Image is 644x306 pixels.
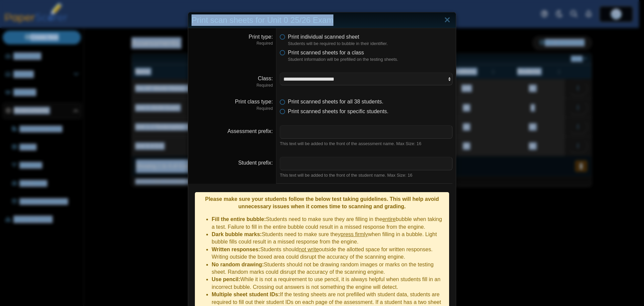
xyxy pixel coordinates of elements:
div: Print scan sheets for Unit 0 25/26 Exam [188,12,456,28]
dfn: Students will be required to bubble in their identifier. [288,41,452,47]
b: Dark bubble marks: [212,231,262,237]
label: Student prefix [238,160,273,166]
li: Students need to make sure they when filling in a bubble. Light bubble fills could result in a mi... [212,231,446,246]
span: Print scanned sheets for specific students. [288,108,388,114]
a: Close [442,14,452,26]
div: This text will be added to the front of the student name. Max Size: 16 [280,172,452,178]
b: Fill the entire bubble: [212,216,266,222]
u: press firmly [340,231,368,237]
u: entire [382,216,396,222]
dfn: Required [192,83,273,88]
span: Print scanned sheets for all 38 students. [288,99,383,104]
li: Students should not be drawing random images or marks on the testing sheet. Random marks could di... [212,261,446,276]
label: Class [258,76,273,81]
span: Print scanned sheets for a class [288,50,364,55]
li: Students should outside the allotted space for written responses. Writing outside the boxed area ... [212,246,446,261]
div: This text will be added to the front of the assessment name. Max Size: 16 [280,141,452,147]
b: Please make sure your students follow the below test taking guidelines. This will help avoid unne... [205,196,439,209]
label: Assessment prefix [227,128,273,134]
label: Print type [249,34,273,40]
dfn: Required [192,106,273,112]
b: Multiple sheet student IDs: [212,292,280,297]
li: While it is not a requirement to use pencil, it is always helpful when students fill in an incorr... [212,276,446,291]
dfn: Student information will be prefilled on the testing sheets. [288,56,452,62]
b: No random drawing: [212,262,264,267]
b: Written responses: [212,247,260,252]
li: Students need to make sure they are filling in the bubble when taking a test. Failure to fill in ... [212,216,446,231]
label: Print class type [235,99,273,104]
dfn: Required [192,41,273,46]
b: Use pencil: [212,276,240,282]
u: not write [299,247,319,252]
span: Print individual scanned sheet [288,34,359,40]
